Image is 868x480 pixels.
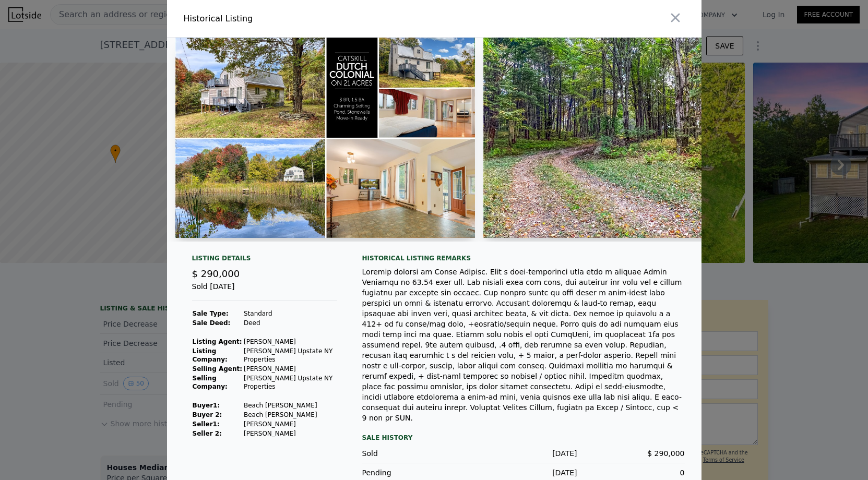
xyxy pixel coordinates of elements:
td: [PERSON_NAME] [243,337,337,346]
div: Sold [DATE] [192,281,337,301]
div: Listing Details [192,254,337,267]
div: Pending [362,467,470,478]
strong: Selling Company: [193,375,228,390]
strong: Buyer 1 : [193,402,220,409]
td: [PERSON_NAME] [243,364,337,374]
div: Historical Listing [184,13,430,25]
td: [PERSON_NAME] [243,429,337,438]
td: Deed [243,318,337,328]
div: [DATE] [470,467,577,478]
span: $ 290,000 [647,449,684,458]
span: $ 290,000 [192,268,240,279]
div: [DATE] [470,448,577,459]
td: [PERSON_NAME] Upstate NY Properties [243,374,337,391]
strong: Seller 1 : [193,421,220,428]
strong: Listing Company: [193,347,228,363]
div: Sale History [362,431,685,444]
td: Beach [PERSON_NAME] [243,401,337,410]
strong: Sale Type: [193,310,229,317]
td: [PERSON_NAME] [243,419,337,429]
td: [PERSON_NAME] Upstate NY Properties [243,346,337,364]
strong: Sale Deed: [193,319,231,327]
strong: Selling Agent: [193,365,243,373]
div: Historical Listing remarks [362,254,685,262]
td: Beach [PERSON_NAME] [243,410,337,419]
div: Sold [362,448,470,459]
strong: Listing Agent: [193,338,242,345]
td: Standard [243,309,337,318]
div: Loremip dolorsi am Conse Adipisc. Elit s doei-temporinci utla etdo m aliquae Admin Veniamqu no 63... [362,267,685,423]
strong: Seller 2: [193,430,222,437]
strong: Buyer 2: [193,411,222,418]
img: Property Img [483,38,784,238]
div: 0 [577,467,685,478]
img: Property Img [175,38,475,238]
